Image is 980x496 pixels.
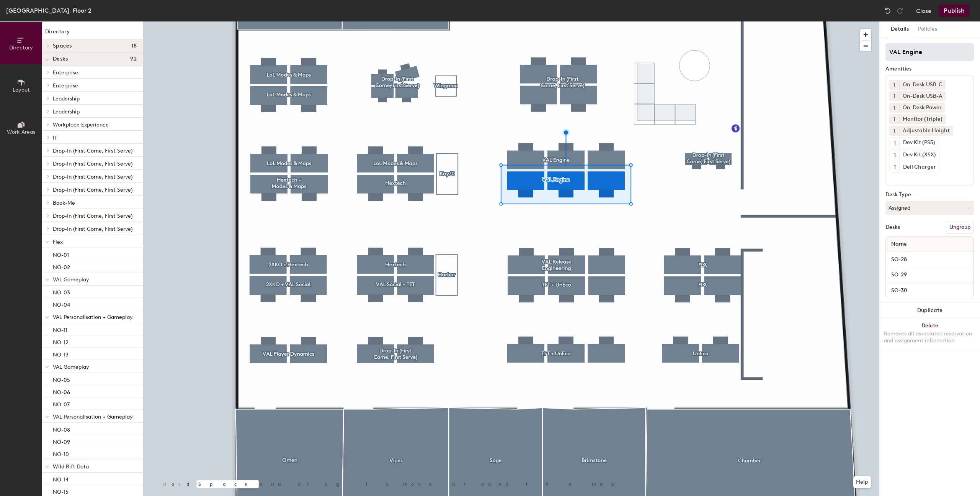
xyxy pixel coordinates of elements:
[53,122,109,128] span: Workplace Experience
[53,414,133,420] span: VAL Personalisation + Gameplay
[894,139,896,147] span: 1
[53,486,69,495] p: NO-15
[893,127,895,135] span: 1
[53,276,89,283] span: VAL Gameplay
[900,138,938,148] div: Dev Kit (PS5)
[887,285,972,296] input: Unnamed desk
[53,399,70,408] p: NO-07
[887,269,972,280] input: Unnamed desk
[889,114,899,124] button: 1
[879,303,980,318] button: Duplicate
[889,91,899,101] button: 1
[889,126,899,136] button: 1
[899,103,945,113] div: On-Desk Power
[946,221,974,234] button: Ungroup
[7,129,35,135] span: Work Areas
[53,374,70,383] p: NO-05
[879,318,980,352] button: DeleteRemoves all associated reservation and assignment information
[885,192,974,198] div: Desk Type
[53,463,89,470] span: Wild Rift Data
[53,449,69,458] p: NO-10
[53,437,70,445] p: NO-09
[885,66,974,72] div: Amenities
[890,138,900,148] button: 1
[53,424,70,433] p: NO-08
[53,287,70,296] p: NO-03
[53,161,132,167] span: Drop-In (First Come, First Serve)
[884,330,975,344] div: Removes all associated reservation and assignment information
[893,104,895,112] span: 1
[53,174,132,180] span: Drop-In (First Come, First Serve)
[53,108,80,115] span: Leadership
[894,151,896,159] span: 1
[53,200,75,206] span: Book-Me
[53,387,70,396] p: NO-06
[899,80,946,90] div: On-Desk USB-C
[53,250,69,258] p: NO-01
[53,325,67,333] p: NO-11
[889,80,899,90] button: 1
[9,44,33,51] span: Directory
[131,43,137,49] span: 18
[53,82,78,89] span: Enterprise
[889,103,899,113] button: 1
[130,56,137,62] span: 92
[53,43,72,49] span: Spaces
[885,224,900,230] div: Desks
[53,135,57,141] span: IT
[53,213,132,219] span: Drop-In (First Come, First Serve)
[893,81,895,89] span: 1
[853,476,871,488] button: Help
[53,69,78,76] span: Enterprise
[896,7,904,15] img: Redo
[53,262,70,271] p: NO-02
[53,226,132,232] span: Drop-In (First Come, First Serve)
[53,239,63,245] span: Flex
[893,92,895,100] span: 1
[913,21,942,37] button: Policies
[899,114,946,124] div: Monitor (Triple)
[890,150,900,160] button: 1
[53,95,80,102] span: Leadership
[53,56,68,62] span: Desks
[53,187,132,193] span: Drop-In (First Come, First Serve)
[53,314,133,320] span: VAL Personalisation + Gameplay
[939,5,969,17] button: Publish
[53,148,132,154] span: Drop-In (First Come, First Serve)
[900,162,939,172] div: Dell Charger
[884,7,892,15] img: Undo
[13,87,30,93] span: Layout
[899,91,946,101] div: On-Desk USB-A
[900,150,939,160] div: Dev Kit (XSX)
[916,5,931,17] button: Close
[893,115,895,123] span: 1
[53,349,69,358] p: NO-13
[42,28,143,39] h1: Directory
[899,126,953,136] div: Adjustable Height
[885,201,974,215] button: Assigned
[886,21,913,37] button: Details
[53,364,89,370] span: VAL Gameplay
[887,254,972,265] input: Unnamed desk
[887,237,911,251] span: Name
[53,337,69,346] p: NO-12
[53,299,70,308] p: NO-04
[890,162,900,172] button: 1
[53,474,69,483] p: NO-14
[894,163,896,171] span: 1
[6,6,91,15] div: [GEOGRAPHIC_DATA], Floor 2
